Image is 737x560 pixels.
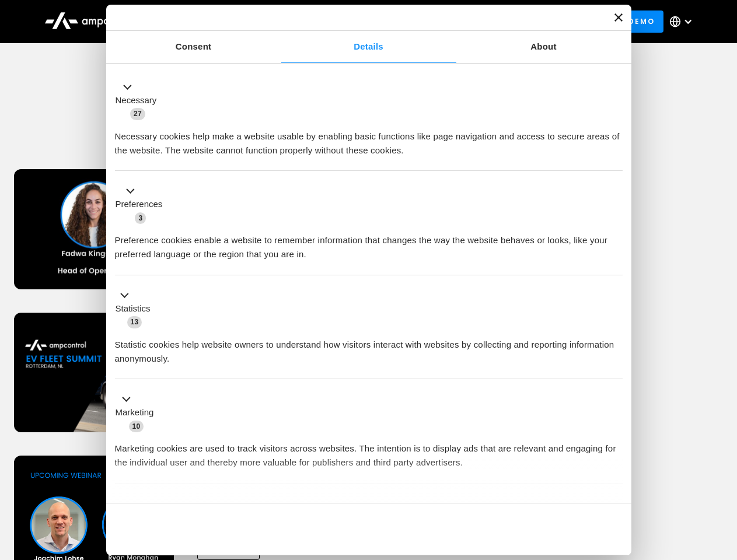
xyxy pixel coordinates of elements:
div: Marketing cookies are used to track visitors across websites. The intention is to display ads tha... [115,433,623,470]
div: Preference cookies enable a website to remember information that changes the way the website beha... [115,225,623,261]
button: Marketing (10) [115,393,161,433]
button: Statistics (13) [115,288,158,329]
label: Statistics [116,302,151,316]
span: 3 [135,212,146,224]
div: Statistic cookies help website owners to understand how visitors interact with websites by collec... [115,329,623,366]
button: Unclassified (2) [115,496,211,511]
span: 27 [130,108,145,120]
button: Close banner [614,13,623,22]
span: 13 [127,316,142,328]
span: 2 [193,498,204,510]
a: About [456,31,631,63]
h1: Upcoming Webinars [14,118,724,146]
button: Necessary (27) [115,80,164,121]
label: Necessary [116,94,157,107]
label: Marketing [116,406,154,419]
span: 10 [129,421,144,432]
div: Necessary cookies help make a website usable by enabling basic functions like page navigation and... [115,121,623,157]
button: Okay [455,512,622,546]
a: Consent [106,31,281,63]
a: Details [281,31,456,63]
button: Preferences (3) [115,184,170,225]
label: Preferences [116,198,163,211]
